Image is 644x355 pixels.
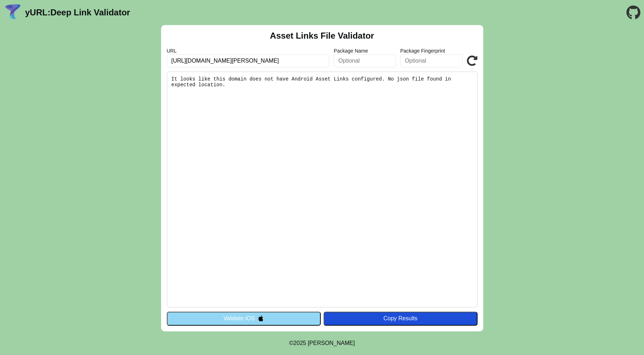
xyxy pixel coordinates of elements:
[334,48,396,54] label: Package Name
[167,72,478,307] pre: It looks like this domain does not have Android Asset Links configured. No json file found in exp...
[270,31,374,41] h2: Asset Links File Validator
[294,340,306,346] span: 2025
[324,312,478,325] button: Copy Results
[327,315,474,322] div: Copy Results
[25,8,130,18] a: yURL:Deep Link Validator
[167,48,330,54] label: URL
[400,48,463,54] label: Package Fingerprint
[4,3,22,22] img: yURL Logo
[258,315,264,321] img: appleIcon.svg
[167,312,321,325] button: Validate iOS
[334,54,396,67] input: Optional
[308,340,355,346] a: Michael Ibragimchayev's Personal Site
[289,331,355,355] footer: ©
[167,54,330,67] input: Required
[400,54,463,67] input: Optional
